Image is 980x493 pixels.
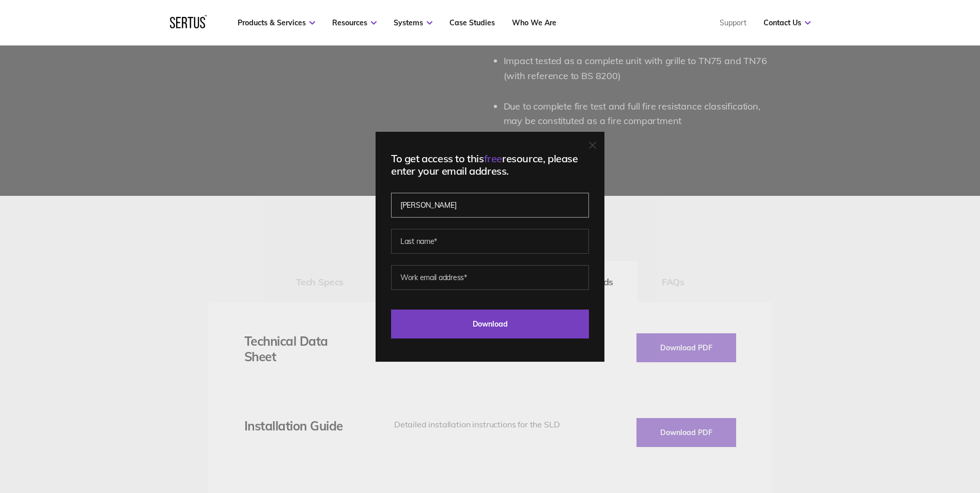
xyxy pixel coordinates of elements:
input: First name* [391,193,589,218]
input: Work email address* [391,265,589,290]
a: Case Studies [449,18,495,27]
iframe: Chat Widget [794,373,980,493]
input: Last name* [391,229,589,254]
a: Resources [332,18,377,27]
a: Contact Us [764,18,811,27]
input: Download [391,310,589,338]
a: Products & Services [238,18,315,27]
span: free [484,152,502,165]
a: Systems [394,18,432,27]
a: Support [720,18,746,27]
a: Who We Are [512,18,556,27]
div: To get access to this resource, please enter your email address. [391,152,589,177]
